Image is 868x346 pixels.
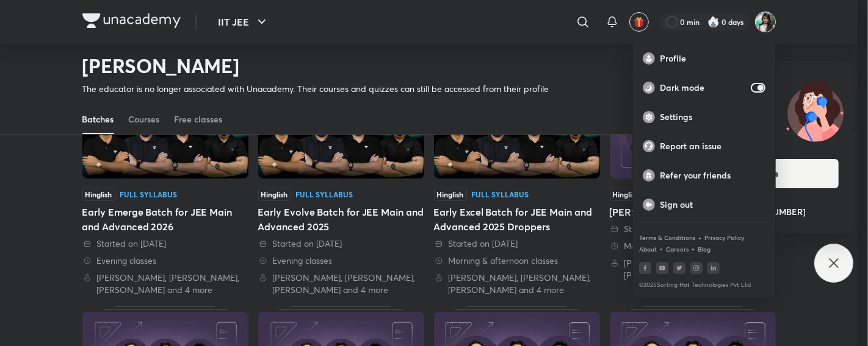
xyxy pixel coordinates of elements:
a: Careers [666,245,689,253]
p: Settings [660,111,765,122]
a: Terms & Conditions [639,234,695,241]
p: Refer your friends [660,170,765,181]
a: Blog [698,245,711,253]
a: Refer your friends [633,161,775,190]
a: Profile [633,44,775,73]
div: • [698,232,702,243]
p: Report an issue [660,141,765,152]
p: Sign out [660,199,765,210]
a: Privacy Policy [704,234,744,241]
a: Settings [633,102,775,132]
div: • [691,243,695,254]
p: Profile [660,53,765,64]
p: © 2025 Sorting Hat Technologies Pvt Ltd [639,281,769,289]
p: Dark mode [660,82,746,93]
div: • [659,243,664,254]
a: About [639,245,657,253]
